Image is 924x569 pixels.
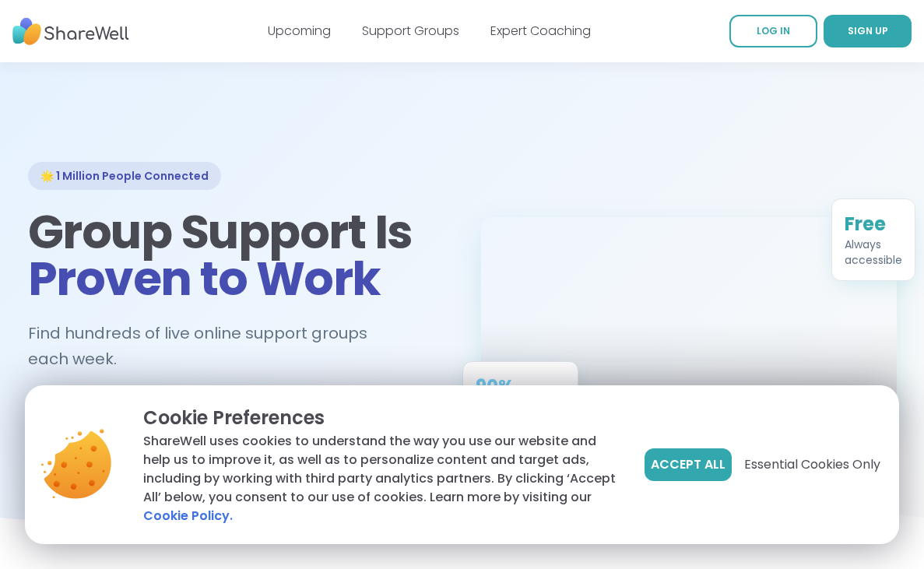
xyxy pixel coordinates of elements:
h1: Group Support Is [28,209,444,302]
p: ShareWell uses cookies to understand the way you use our website and help us to improve it, as we... [143,432,620,525]
a: Cookie Policy. [143,507,233,525]
a: Support Groups [362,22,459,40]
div: 90% [476,370,565,395]
span: SIGN UP [848,24,888,37]
button: Accept All [645,448,732,481]
span: LOG IN [757,24,790,37]
div: 🌟 1 Million People Connected [28,162,221,190]
span: Essential Cookies Only [744,455,880,474]
a: Upcoming [268,22,331,40]
a: LOG IN [729,15,817,47]
div: Always accessible [845,232,902,263]
a: Expert Coaching [490,22,591,40]
a: SIGN UP [824,15,912,47]
img: ShareWell Nav Logo [12,10,129,53]
span: Proven to Work [28,246,381,311]
p: Cookie Preferences [143,404,620,432]
span: Accept All [651,455,725,474]
div: Free [845,207,902,232]
h2: Find hundreds of live online support groups each week. [28,321,444,371]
